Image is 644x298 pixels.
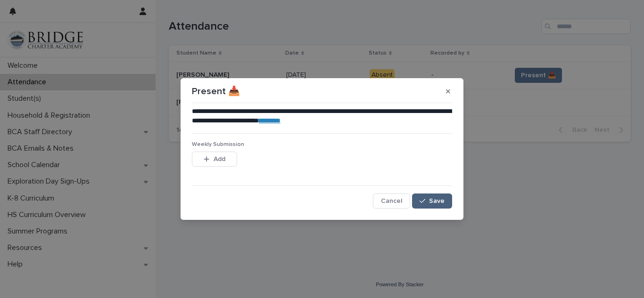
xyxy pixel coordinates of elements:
[214,156,225,162] span: Add
[381,198,402,204] span: Cancel
[412,193,452,209] button: Save
[192,142,244,147] span: Weekly Submission
[192,86,240,97] p: Present 📥
[429,198,445,204] span: Save
[192,152,237,167] button: Add
[373,193,410,209] button: Cancel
